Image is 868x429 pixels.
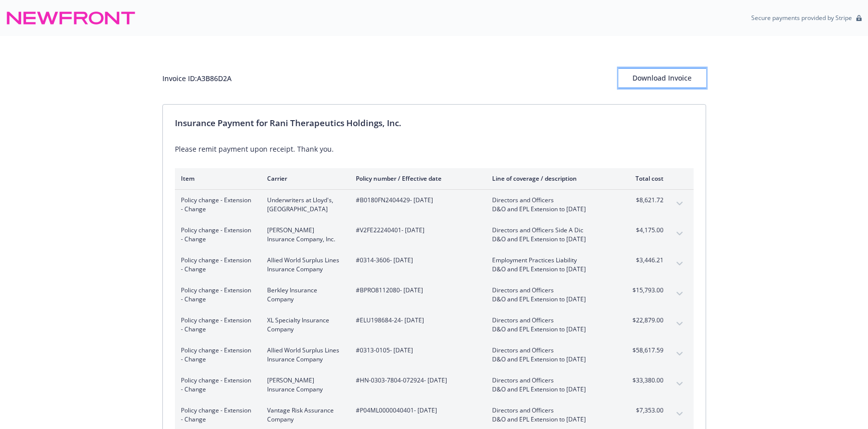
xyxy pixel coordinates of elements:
[492,346,610,355] span: Directors and Officers
[181,286,251,304] span: Policy change - Extension - Change
[181,226,251,244] span: Policy change - Extension - Change
[626,256,664,265] span: $3,446.21
[672,406,688,422] button: expand content
[492,355,610,364] span: D&O and EPL Extension to [DATE]
[492,286,610,304] span: Directors and OfficersD&O and EPL Extension to [DATE]
[181,346,251,364] span: Policy change - Extension - Change
[492,346,610,364] span: Directors and OfficersD&O and EPL Extension to [DATE]
[181,256,251,274] span: Policy change - Extension - Change
[492,406,610,424] span: Directors and OfficersD&O and EPL Extension to [DATE]
[672,196,688,212] button: expand content
[492,316,610,325] span: Directors and Officers
[267,226,340,244] span: [PERSON_NAME] Insurance Company, Inc.
[181,406,251,424] span: Policy change - Extension - Change
[356,226,476,235] span: #V2FE22240401 - [DATE]
[492,256,610,274] span: Employment Practices LiabilityD&O and EPL Extension to [DATE]
[672,226,688,242] button: expand content
[492,376,610,394] span: Directors and OfficersD&O and EPL Extension to [DATE]
[267,316,340,334] span: XL Specialty Insurance Company
[492,256,610,265] span: Employment Practices Liability
[267,376,340,394] span: [PERSON_NAME] Insurance Company
[356,256,476,265] span: #0314-3606 - [DATE]
[267,346,340,364] span: Allied World Surplus Lines Insurance Company
[356,376,476,385] span: #HN-0303-7804-072924 - [DATE]
[618,69,706,88] div: Download Invoice
[175,117,694,130] div: Insurance Payment for Rani Therapeutics Holdings, Inc.
[492,286,610,295] span: Directors and Officers
[626,286,664,295] span: $15,793.00
[626,316,664,325] span: $22,879.00
[181,316,251,334] span: Policy change - Extension - Change
[492,316,610,334] span: Directors and OfficersD&O and EPL Extension to [DATE]
[618,68,706,88] button: Download Invoice
[492,205,610,214] span: D&O and EPL Extension to [DATE]
[492,295,610,304] span: D&O and EPL Extension to [DATE]
[181,376,251,394] span: Policy change - Extension - Change
[672,376,688,392] button: expand content
[181,174,251,183] div: Item
[626,346,664,355] span: $58,617.59
[267,286,340,304] span: Berkley Insurance Company
[672,286,688,302] button: expand content
[175,190,694,220] div: Policy change - Extension - ChangeUnderwriters at Lloyd's, [GEOGRAPHIC_DATA]#B0180FN2404429- [DAT...
[267,406,340,424] span: Vantage Risk Assurance Company
[356,196,476,205] span: #B0180FN2404429 - [DATE]
[175,340,694,370] div: Policy change - Extension - ChangeAllied World Surplus Lines Insurance Company#0313-0105- [DATE]D...
[175,144,694,154] div: Please remit payment upon receipt. Thank you.
[162,73,232,84] div: Invoice ID: A3B86D2A
[356,286,476,295] span: #BPRO8112080 - [DATE]
[175,310,694,340] div: Policy change - Extension - ChangeXL Specialty Insurance Company#ELU198684-24- [DATE]Directors an...
[175,220,694,250] div: Policy change - Extension - Change[PERSON_NAME] Insurance Company, Inc.#V2FE22240401- [DATE]Direc...
[492,196,610,214] span: Directors and OfficersD&O and EPL Extension to [DATE]
[492,385,610,394] span: D&O and EPL Extension to [DATE]
[492,406,610,415] span: Directors and Officers
[626,174,664,183] div: Total cost
[356,174,476,183] div: Policy number / Effective date
[267,196,340,214] span: Underwriters at Lloyd's, [GEOGRAPHIC_DATA]
[626,376,664,385] span: $33,380.00
[672,256,688,272] button: expand content
[492,235,610,244] span: D&O and EPL Extension to [DATE]
[267,256,340,274] span: Allied World Surplus Lines Insurance Company
[356,346,476,355] span: #0313-0105 - [DATE]
[492,415,610,424] span: D&O and EPL Extension to [DATE]
[672,346,688,362] button: expand content
[175,280,694,310] div: Policy change - Extension - ChangeBerkley Insurance Company#BPRO8112080- [DATE]Directors and Offi...
[492,265,610,274] span: D&O and EPL Extension to [DATE]
[492,196,610,205] span: Directors and Officers
[175,250,694,280] div: Policy change - Extension - ChangeAllied World Surplus Lines Insurance Company#0314-3606- [DATE]E...
[175,370,694,400] div: Policy change - Extension - Change[PERSON_NAME] Insurance Company#HN-0303-7804-072924- [DATE]Dire...
[356,406,476,415] span: #P04ML0000040401 - [DATE]
[492,226,610,244] span: Directors and Officers Side A DicD&O and EPL Extension to [DATE]
[626,196,664,205] span: $8,621.72
[672,316,688,332] button: expand content
[181,196,251,214] span: Policy change - Extension - Change
[356,316,476,325] span: #ELU198684-24 - [DATE]
[267,174,340,183] div: Carrier
[626,226,664,235] span: $4,175.00
[492,376,610,385] span: Directors and Officers
[751,14,852,22] p: Secure payments provided by Stripe
[492,174,610,183] div: Line of coverage / description
[626,406,664,415] span: $7,353.00
[492,226,610,235] span: Directors and Officers Side A Dic
[492,325,610,334] span: D&O and EPL Extension to [DATE]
